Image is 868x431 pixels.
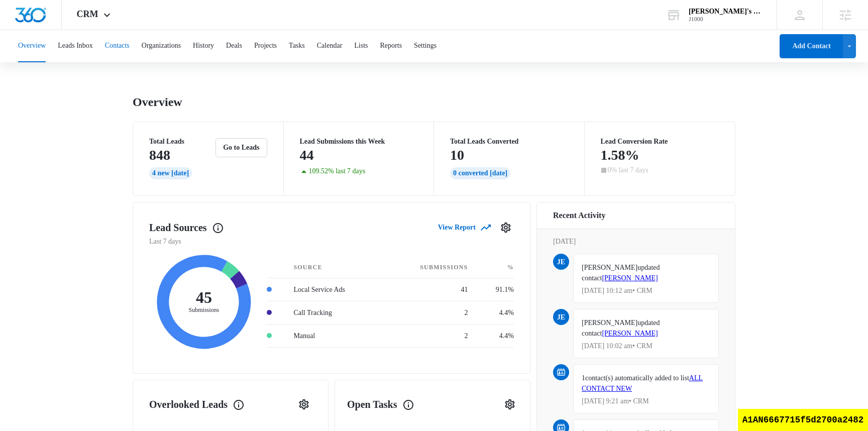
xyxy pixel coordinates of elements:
[476,257,514,278] th: %
[553,254,569,270] span: JE
[285,257,383,278] th: Source
[354,30,368,62] button: Lists
[438,219,490,236] button: View Report
[601,147,639,163] p: 1.58%
[582,287,710,294] p: [DATE] 10:12 am • CRM
[285,325,383,348] td: Manual
[582,264,637,271] span: [PERSON_NAME]
[285,278,383,301] td: Local Service Ads
[226,30,242,62] button: Deals
[317,30,343,62] button: Calendar
[585,374,689,382] span: contact(s) automatically added to list
[582,374,585,382] span: 1
[300,147,314,163] p: 44
[383,325,476,348] td: 2
[18,30,46,62] button: Overview
[215,144,267,151] a: Go to Leads
[553,236,719,247] p: [DATE]
[149,397,245,412] h1: Overlooked Leads
[149,236,514,247] p: Last 7 days
[476,301,514,325] td: 4.4%
[450,147,464,163] p: 10
[738,409,868,431] div: A1AN6667715f5d2700a2482
[450,167,510,179] div: 0 Converted [DATE]
[300,138,418,145] p: Lead Submissions this Week
[254,30,277,62] button: Projects
[142,30,181,62] button: Organizations
[347,397,414,412] h1: Open Tasks
[296,396,312,412] button: Settings
[383,278,476,301] td: 41
[476,325,514,348] td: 4.4%
[582,343,710,350] p: [DATE] 10:02 am • CRM
[149,147,170,163] p: 848
[553,309,569,325] span: JE
[215,138,267,157] button: Go to Leads
[380,30,402,62] button: Reports
[77,9,98,20] span: CRM
[149,220,224,235] h1: Lead Sources
[133,94,182,110] h1: Overview
[689,16,762,23] div: account id
[498,220,514,236] button: Settings
[309,168,366,175] p: 109.52% last 7 days
[193,30,214,62] button: History
[149,167,192,179] div: 4 New [DATE]
[582,398,710,405] p: [DATE] 9:21 am • CRM
[149,138,213,145] p: Total Leads
[502,396,518,412] button: Settings
[476,278,514,301] td: 91.1%
[383,257,476,278] th: Submissions
[58,30,93,62] button: Leads Inbox
[383,301,476,325] td: 2
[689,8,762,16] div: account name
[602,274,658,282] a: [PERSON_NAME]
[285,301,383,325] td: Call Tracking
[553,209,605,222] h6: Recent Activity
[582,319,637,327] span: [PERSON_NAME]
[450,138,568,145] p: Total Leads Converted
[289,30,305,62] button: Tasks
[601,138,719,145] p: Lead Conversion Rate
[414,30,437,62] button: Settings
[608,167,648,174] p: 0% last 7 days
[602,330,658,337] a: [PERSON_NAME]
[780,34,843,58] button: Add Contact
[105,30,130,62] button: Contacts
